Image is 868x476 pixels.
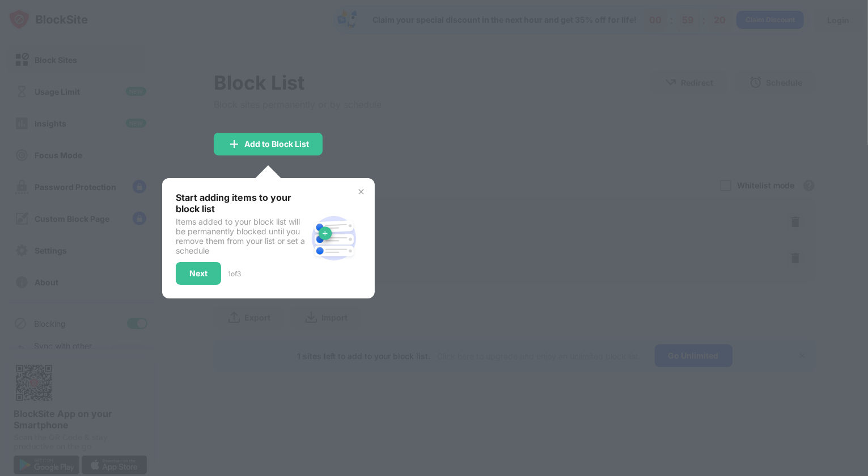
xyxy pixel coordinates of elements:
[244,140,309,149] div: Add to Block List
[176,217,307,255] div: Items added to your block list will be permanently blocked until you remove them from your list o...
[307,211,361,266] img: block-site.svg
[357,187,366,196] img: x-button.svg
[189,269,208,278] div: Next
[228,269,241,278] div: 1 of 3
[176,192,307,214] div: Start adding items to your block list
